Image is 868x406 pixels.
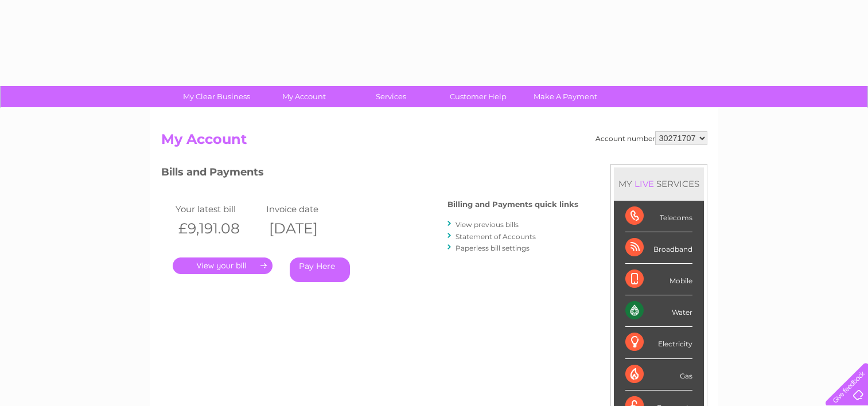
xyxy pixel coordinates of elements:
[263,217,355,240] th: [DATE]
[447,200,578,209] h4: Billing and Payments quick links
[595,131,707,145] div: Account number
[173,257,273,274] a: .
[625,327,692,358] div: Electricity
[632,178,656,189] div: LIVE
[431,86,526,107] a: Customer Help
[173,217,264,240] th: £9,191.08
[625,359,692,391] div: Gas
[290,257,350,282] a: Pay Here
[625,295,692,327] div: Water
[344,86,438,107] a: Services
[625,232,692,264] div: Broadband
[173,201,264,217] td: Your latest bill
[169,86,264,107] a: My Clear Business
[625,264,692,295] div: Mobile
[456,232,536,241] a: Statement of Accounts
[456,220,519,229] a: View previous bills
[456,244,530,252] a: Paperless bill settings
[256,86,351,107] a: My Account
[161,131,707,153] h2: My Account
[625,201,692,232] div: Telecoms
[518,86,613,107] a: Make A Payment
[161,164,578,184] h3: Bills and Payments
[263,201,355,217] td: Invoice date
[614,167,704,200] div: MY SERVICES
